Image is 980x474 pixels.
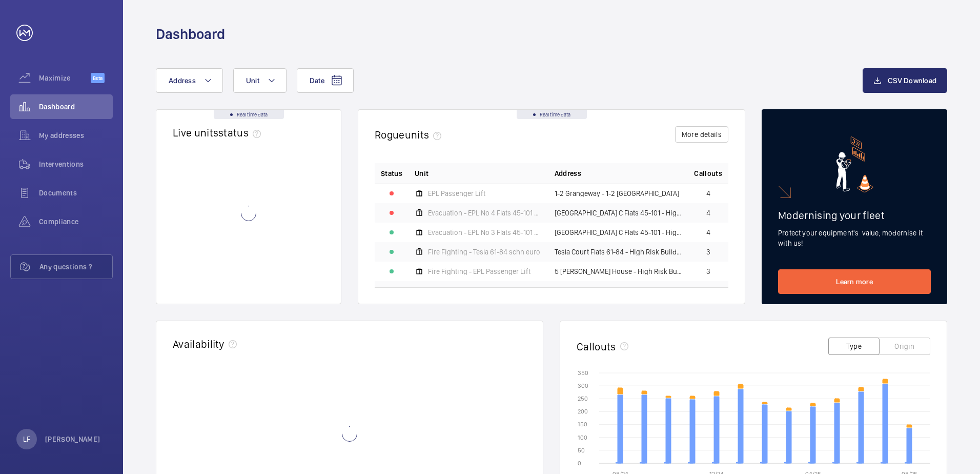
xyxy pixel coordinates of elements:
[578,460,581,467] text: 0
[555,168,581,179] span: Address
[778,209,931,222] h2: Modernising your fleet
[675,126,728,143] button: More details
[91,73,105,83] span: Beta
[578,369,588,377] text: 350
[863,68,947,93] button: CSV Download
[706,209,710,216] span: 4
[555,229,682,236] span: [GEOGRAPHIC_DATA] C Flats 45-101 - High Risk Building - [GEOGRAPHIC_DATA] 45-101
[39,159,113,169] span: Interventions
[39,188,113,198] span: Documents
[246,76,259,85] span: Unit
[706,229,710,236] span: 4
[214,110,284,119] div: Real time data
[555,268,682,275] span: 5 [PERSON_NAME] House - High Risk Building - [GEOGRAPHIC_DATA][PERSON_NAME]
[173,126,265,139] h2: Live units
[45,434,100,444] p: [PERSON_NAME]
[578,434,587,441] text: 100
[555,248,682,255] span: Tesla Court Flats 61-84 - High Risk Building - Tesla Court Flats 61-84
[23,434,30,444] p: LF
[578,395,588,402] text: 250
[555,190,679,197] span: 1-2 Grangeway - 1-2 [GEOGRAPHIC_DATA]
[578,408,588,415] text: 200
[169,76,196,85] span: Address
[428,209,542,216] span: Evacuation - EPL No 4 Flats 45-101 R/h
[173,338,224,350] h2: Availability
[706,248,710,255] span: 3
[415,168,428,179] span: Unit
[555,209,682,216] span: [GEOGRAPHIC_DATA] C Flats 45-101 - High Risk Building - [GEOGRAPHIC_DATA] 45-101
[233,68,287,93] button: Unit
[428,229,542,236] span: Evacuation - EPL No 3 Flats 45-101 L/h
[578,382,588,389] text: 300
[578,447,585,454] text: 50
[694,168,722,179] span: Callouts
[428,248,540,255] span: Fire Fighting - Tesla 61-84 schn euro
[428,268,530,275] span: Fire Fighting - EPL Passenger Lift
[297,68,354,93] button: Date
[706,190,710,197] span: 4
[879,338,930,355] button: Origin
[578,421,587,428] text: 150
[381,168,402,179] p: Status
[310,76,324,85] span: Date
[828,338,880,355] button: Type
[39,216,113,227] span: Compliance
[517,110,587,119] div: Real time data
[375,128,445,141] h2: Rogue
[778,228,931,248] p: Protect your equipment's value, modernise it with us!
[156,25,225,44] h1: Dashboard
[218,126,265,139] span: status
[39,130,113,141] span: My addresses
[39,102,113,112] span: Dashboard
[428,190,485,197] span: EPL Passenger Lift
[778,269,931,294] a: Learn more
[836,136,873,192] img: marketing-card.svg
[577,340,616,353] h2: Callouts
[405,128,446,141] span: units
[888,76,936,85] span: CSV Download
[39,73,91,83] span: Maximize
[706,268,710,275] span: 3
[156,68,223,93] button: Address
[39,262,112,272] span: Any questions ?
